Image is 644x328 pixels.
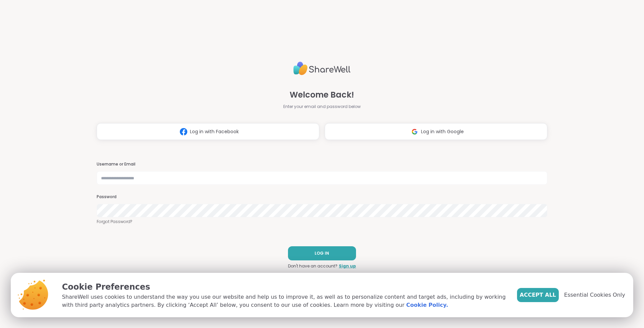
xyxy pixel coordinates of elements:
[97,161,547,167] h3: Username or Email
[315,250,329,256] span: LOG IN
[190,128,239,135] span: Log in with Facebook
[564,291,625,299] span: Essential Cookies Only
[97,123,319,140] button: Log in with Facebook
[290,89,354,101] span: Welcome Back!
[520,291,556,299] span: Accept All
[97,219,547,225] a: Forgot Password?
[339,263,356,269] a: Sign up
[177,125,190,138] img: ShareWell Logomark
[288,263,337,269] span: Don't have an account?
[517,288,559,302] button: Accept All
[421,128,464,135] span: Log in with Google
[293,59,351,78] img: ShareWell Logo
[408,125,421,138] img: ShareWell Logomark
[325,123,547,140] button: Log in with Google
[62,281,506,293] p: Cookie Preferences
[283,104,361,110] span: Enter your email and password below
[97,194,547,200] h3: Password
[288,246,356,260] button: LOG IN
[406,301,448,309] a: Cookie Policy.
[62,293,506,309] p: ShareWell uses cookies to understand the way you use our website and help us to improve it, as we...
